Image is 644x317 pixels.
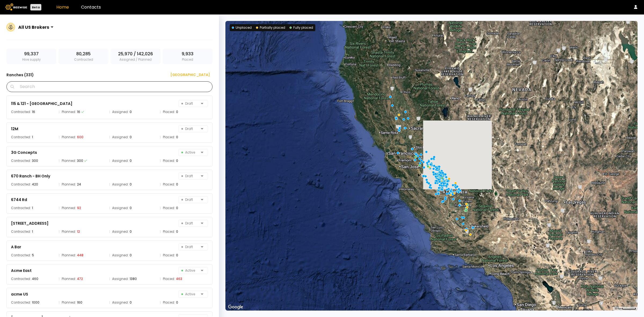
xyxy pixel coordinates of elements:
div: 0 [176,134,178,140]
div: Unplaced [232,25,252,30]
div: 420 [32,182,38,187]
img: Beewise logo [5,3,27,10]
span: Contracted: [11,182,31,187]
div: 0 [130,253,132,258]
div: 463 [176,276,182,282]
span: Placed: [163,134,175,140]
div: 0 [130,182,132,187]
div: 1000 [32,300,39,305]
span: Assigned: [112,300,129,305]
div: 0 [130,109,132,115]
span: Assigned: [112,134,129,140]
div: 1380 [130,276,137,282]
div: 160 [77,300,82,305]
div: 0 [130,229,132,234]
span: Draft [181,173,199,179]
span: Planned: [62,182,76,187]
div: 670 Ranch - BH Only [11,173,50,179]
h3: Ranches ( 331 ) [6,71,34,79]
span: Assigned: [112,205,129,211]
span: Assigned: [112,109,129,115]
span: Contracted: [11,276,31,282]
div: 1 [32,229,33,234]
div: 16 [77,109,80,115]
span: 25,970 / 142,026 [118,51,153,57]
div: 300 [32,158,38,163]
button: Map Scale: 50 km per 48 pixels [613,307,638,311]
div: Beta [30,4,41,10]
img: Google [227,304,244,311]
span: 99,337 [24,51,39,57]
div: 16 [32,109,35,115]
div: Contracted [58,49,108,64]
div: All US Brokers [18,24,49,31]
div: 0 [176,182,178,187]
span: Assigned: [112,182,129,187]
div: 5 [32,253,34,258]
span: Active [181,291,199,297]
div: 1 [32,134,33,140]
span: Placed: [163,109,175,115]
span: Contracted: [11,229,31,234]
div: 24 [77,182,81,187]
div: 0 [130,300,132,305]
span: Planned: [62,229,76,234]
span: Placed: [163,276,175,282]
span: Placed: [163,300,175,305]
div: 92 [77,205,81,211]
span: Planned: [62,300,76,305]
span: 50 km [614,307,622,310]
div: 12 [77,229,80,234]
span: Contracted: [11,134,31,140]
a: Open this area in Google Maps (opens a new window) [227,304,244,311]
span: Draft [181,100,199,107]
div: [GEOGRAPHIC_DATA] [167,72,210,78]
div: 0 [130,205,132,211]
div: 1 [32,205,33,211]
div: 0 [176,253,178,258]
span: Active [181,267,199,274]
span: Planned: [62,205,76,211]
span: Placed: [163,158,175,163]
div: 0 [176,205,178,211]
div: 0 [130,158,132,163]
span: 9,933 [182,51,193,57]
div: Partially placed [256,25,285,30]
div: [STREET_ADDRESS] [11,220,49,227]
a: Home [56,4,69,10]
div: 115 & 121 - [GEOGRAPHIC_DATA] [11,100,72,107]
div: 448 [77,253,83,258]
span: Assigned: [112,229,129,234]
div: 6744 Rd [11,196,27,203]
div: 600 [77,134,83,140]
a: Contacts [81,4,101,10]
div: 0 [176,109,178,115]
div: Acme East [11,267,32,274]
div: 0 [176,158,178,163]
div: 0 [130,134,132,140]
div: 472 [77,276,83,282]
span: Draft [181,126,199,132]
div: Placed [163,49,213,64]
div: 0 [176,229,178,234]
div: Hive supply [6,49,56,64]
div: A Bar [11,244,21,250]
span: Planned: [62,109,76,115]
div: 12M [11,126,18,132]
span: Planned: [62,134,76,140]
span: Placed: [163,182,175,187]
span: Contracted: [11,205,31,211]
div: 460 [32,276,38,282]
span: Draft [181,244,199,250]
span: Placed: [163,229,175,234]
span: Placed: [163,253,175,258]
div: Assigned / Planned [111,49,160,64]
span: Planned: [62,253,76,258]
span: Contracted: [11,300,31,305]
span: Active [181,149,199,156]
div: acme US [11,291,28,297]
span: Contracted: [11,158,31,163]
span: Assigned: [112,158,129,163]
span: Draft [181,196,199,203]
span: Planned: [62,158,76,163]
